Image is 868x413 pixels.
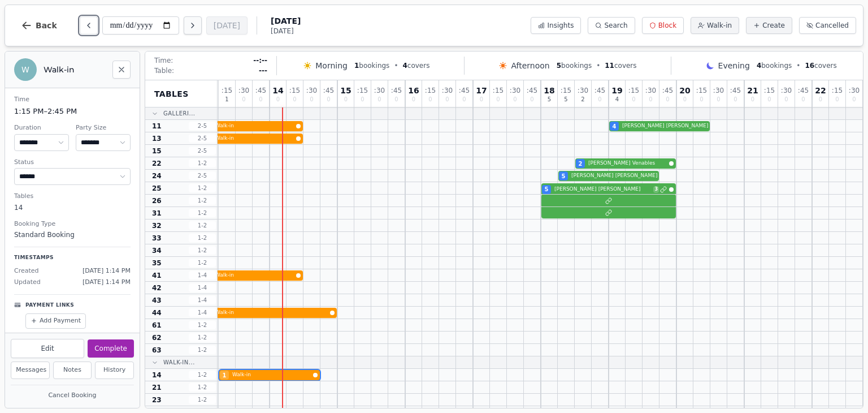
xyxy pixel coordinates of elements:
span: 5 [548,97,551,102]
span: 44 [152,308,162,317]
span: 1 - 2 [189,333,216,342]
span: 0 [428,97,432,102]
span: : 45 [594,87,605,94]
span: 42 [152,283,162,292]
span: 0 [293,97,296,102]
span: 11 [152,122,162,131]
span: 1 - 2 [189,246,216,255]
span: 1 - 4 [189,271,216,279]
span: Created [14,266,39,276]
span: : 30 [238,87,249,94]
span: 0 [480,97,483,102]
span: 0 [767,97,771,102]
span: 1 - 4 [189,296,216,304]
span: 24 [152,171,162,180]
span: 5 [562,172,566,180]
span: 22 [152,159,162,168]
span: 0 [852,97,856,102]
span: : 15 [289,87,300,94]
span: covers [605,61,636,70]
span: [DATE] 1:14 PM [83,278,131,287]
span: : 15 [493,87,504,94]
span: 1 [223,371,227,380]
span: Search [604,21,627,30]
span: 0 [835,97,839,102]
span: Afternoon [511,60,549,71]
button: Cancel Booking [11,389,134,403]
span: 14 [272,87,283,94]
span: 22 [815,87,826,94]
span: : 30 [374,87,385,94]
span: 2 [581,97,584,102]
span: 14 [152,371,162,380]
span: : 30 [645,87,656,94]
span: [PERSON_NAME] [PERSON_NAME] [554,186,651,193]
span: 1 - 2 [189,209,216,217]
span: 0 [649,97,652,102]
span: 26 [152,196,162,205]
h2: Walk-in [44,64,106,75]
span: 0 [377,97,381,102]
span: 0 [632,97,635,102]
span: 16 [408,87,419,94]
span: 5 [545,185,549,193]
span: 2 - 5 [189,134,216,143]
span: 41 [152,271,162,280]
span: 1 - 2 [189,371,216,379]
span: [PERSON_NAME] [PERSON_NAME] [622,122,708,130]
span: Galleri... [163,109,195,118]
span: 0 [344,97,348,102]
span: 21 [747,87,758,94]
button: Messages [11,362,50,379]
span: 0 [361,97,364,102]
span: 23 [152,395,162,405]
dd: 1:15 PM – 2:45 PM [14,106,131,117]
span: : 45 [730,87,741,94]
span: 0 [801,97,805,102]
span: 20 [679,87,690,94]
span: 2 - 5 [189,122,216,130]
span: 0 [259,97,262,102]
dt: Booking Type [14,220,131,229]
span: : 45 [798,87,809,94]
span: Walk-in [707,21,732,30]
span: 0 [496,97,500,102]
span: 0 [445,97,449,102]
span: Cancelled [815,21,849,30]
span: 18 [544,87,554,94]
span: 0 [598,97,601,102]
span: Time: [154,56,173,65]
span: 0 [819,97,822,102]
span: 4 [757,62,761,70]
span: 1 - 4 [189,283,216,292]
span: 16 [805,62,814,70]
button: Insights [531,17,581,34]
span: bookings [757,61,792,70]
span: 2 - 5 [189,171,216,180]
span: 1 - 2 [189,321,216,329]
span: 1 - 2 [189,196,216,205]
span: 0 [530,97,533,102]
span: 4 [613,122,617,131]
span: 1 - 2 [189,383,216,392]
span: 17 [476,87,487,94]
span: • [596,61,600,70]
span: 0 [242,97,245,102]
span: Tables [154,88,189,100]
button: Complete [88,339,134,358]
span: 31 [152,209,162,218]
span: : 15 [628,87,639,94]
button: Block [642,17,684,34]
span: Table: [154,66,174,75]
span: 4 [402,62,407,70]
button: Notes [53,362,92,379]
span: Walk-in [215,122,294,130]
span: 11 [605,62,614,70]
span: --:-- [253,56,267,65]
span: : 45 [459,87,470,94]
p: Timestamps [14,254,131,262]
span: 0 [700,97,703,102]
span: bookings [557,61,592,70]
span: Morning [315,60,348,71]
span: 1 - 2 [189,259,216,267]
